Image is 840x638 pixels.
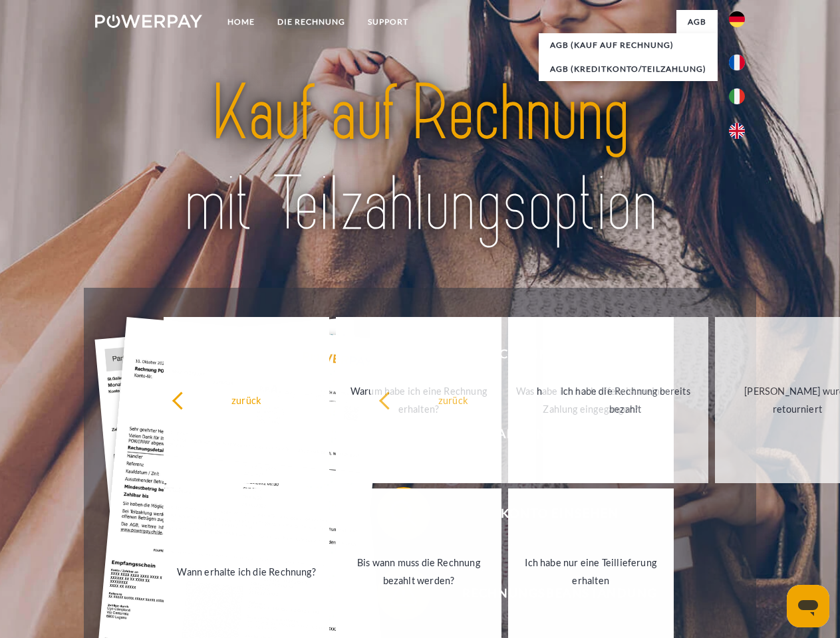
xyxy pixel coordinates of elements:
iframe: Schaltfläche zum Öffnen des Messaging-Fensters [787,585,829,627]
a: agb [676,10,718,34]
a: SUPPORT [356,10,420,34]
div: Ich habe die Rechnung bereits bezahlt [551,382,700,418]
div: Ich habe nur eine Teillieferung erhalten [516,554,666,589]
img: de [729,11,745,27]
a: DIE RECHNUNG [266,10,356,34]
div: Warum habe ich eine Rechnung erhalten? [344,382,493,418]
a: AGB (Kreditkonto/Teilzahlung) [539,57,718,81]
div: Bis wann muss die Rechnung bezahlt werden? [344,554,493,589]
img: fr [729,54,745,70]
div: Wann erhalte ich die Rechnung? [172,562,321,580]
a: AGB (Kauf auf Rechnung) [539,33,718,57]
img: title-powerpay_de.svg [127,64,713,255]
div: zurück [172,391,321,409]
img: logo-powerpay-white.svg [95,15,202,28]
img: it [729,88,745,104]
a: Home [216,10,266,34]
div: zurück [378,391,528,409]
img: en [729,123,745,139]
